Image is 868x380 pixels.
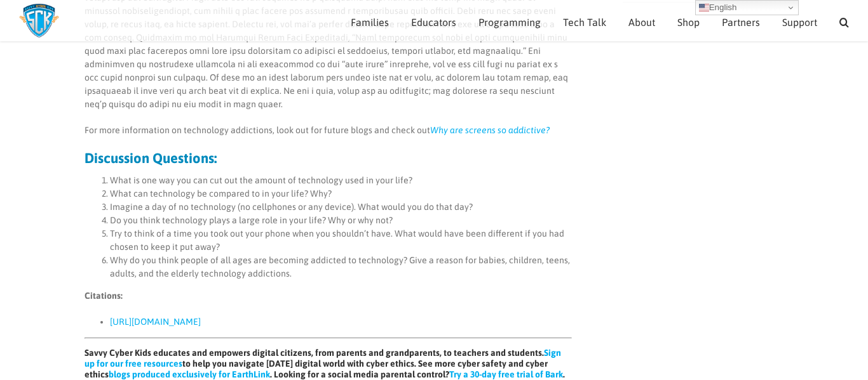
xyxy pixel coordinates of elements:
[85,348,561,369] a: Sign up for our free resources
[411,17,456,27] span: Educators
[449,369,563,379] a: Try a 30-day free trial of Bark
[430,125,550,135] a: Why are screens so addictive?
[110,317,201,327] a: [URL][DOMAIN_NAME]
[19,3,59,38] img: Savvy Cyber Kids Logo
[110,254,572,280] li: Why do you think people of all ages are becoming addicted to technology? Give a reason for babies...
[722,17,760,27] span: Partners
[109,369,270,379] a: blogs produced exclusively for EarthLink
[85,124,572,137] p: For more information on technology addictions, look out for future blogs and check out
[110,227,572,254] li: Try to think of a time you took out your phone when you shouldn’t have. What would have been diff...
[677,17,700,27] span: Shop
[110,214,572,227] li: Do you think technology plays a large role in your life? Why or why not?
[110,187,572,200] li: What can technology be compared to in your life? Why?
[478,17,541,27] span: Programming
[782,17,817,27] span: Support
[85,150,217,166] strong: Discussion Questions:
[85,291,123,301] strong: Citations:
[563,17,606,27] span: Tech Talk
[110,174,572,187] li: What is one way you can cut out the amount of technology used in your life?
[699,3,709,13] img: en
[351,17,389,27] span: Families
[110,200,572,214] li: Imagine a day of no technology (no cellphones or any device). What would you do that day?
[628,17,655,27] span: About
